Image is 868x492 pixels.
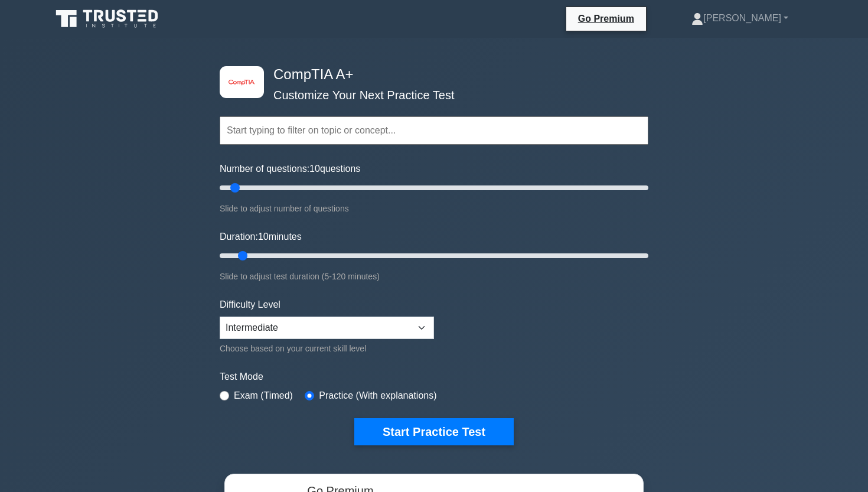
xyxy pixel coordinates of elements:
[220,116,648,145] input: Start typing to filter on topic or concept...
[269,66,590,83] h4: CompTIA A+
[220,201,648,216] div: Slide to adjust number of questions
[220,298,280,312] label: Difficulty Level
[234,389,293,403] label: Exam (Timed)
[220,162,360,176] label: Number of questions: questions
[220,269,648,284] div: Slide to adjust test duration (5-120 minutes)
[571,11,641,26] a: Go Premium
[220,370,648,384] label: Test Mode
[319,389,436,403] label: Practice (With explanations)
[220,230,302,244] label: Duration: minutes
[258,232,269,242] span: 10
[220,341,434,356] div: Choose based on your current skill level
[354,418,514,445] button: Start Practice Test
[663,6,817,30] a: [PERSON_NAME]
[309,164,320,174] span: 10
